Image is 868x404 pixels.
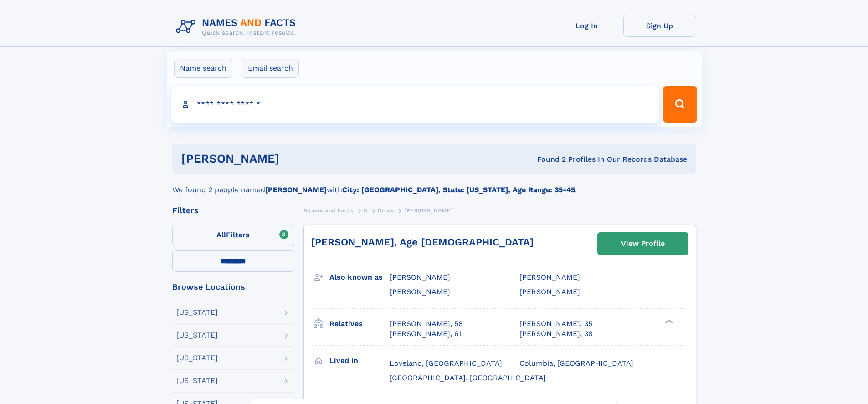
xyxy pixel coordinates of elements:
h1: [PERSON_NAME] [181,153,408,164]
input: search input [171,86,659,123]
span: [PERSON_NAME] [404,207,453,214]
a: [PERSON_NAME], Age [DEMOGRAPHIC_DATA] [311,236,534,248]
span: [PERSON_NAME] [519,287,580,296]
a: Names and Facts [303,205,354,216]
span: C [364,207,368,214]
span: [PERSON_NAME] [390,273,450,281]
div: We found 2 people named with . [172,174,696,195]
a: C [364,205,368,216]
a: Sign Up [623,15,696,37]
div: Browse Locations [172,283,294,291]
div: [US_STATE] [176,354,218,362]
a: [PERSON_NAME], 58 [390,319,463,329]
div: Filters [172,206,294,215]
img: Logo Names and Facts [172,15,303,39]
a: [PERSON_NAME], 35 [519,319,592,329]
span: All [216,230,226,239]
div: ❯ [663,318,673,324]
a: Cross [378,205,394,216]
label: Filters [172,225,294,246]
span: Cross [378,207,394,214]
div: Found 2 Profiles In Our Records Database [408,154,687,164]
span: Columbia, [GEOGRAPHIC_DATA] [519,359,633,368]
a: Log In [550,15,623,37]
a: View Profile [598,233,688,255]
span: [PERSON_NAME] [519,273,580,281]
a: [PERSON_NAME], 38 [519,329,593,339]
label: Email search [242,59,299,78]
b: [PERSON_NAME] [265,185,327,194]
span: Loveland, [GEOGRAPHIC_DATA] [390,359,502,368]
a: [PERSON_NAME], 61 [390,329,462,339]
div: View Profile [621,233,665,254]
div: [US_STATE] [176,377,218,384]
h3: Lived in [329,353,390,368]
h3: Also known as [329,270,390,285]
b: City: [GEOGRAPHIC_DATA], State: [US_STATE], Age Range: 35-45 [342,185,575,194]
button: Search Button [663,86,697,123]
div: [US_STATE] [176,309,218,316]
h3: Relatives [329,316,390,332]
span: [GEOGRAPHIC_DATA], [GEOGRAPHIC_DATA] [390,373,546,382]
label: Name search [174,59,232,78]
span: [PERSON_NAME] [390,287,450,296]
div: [US_STATE] [176,332,218,339]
